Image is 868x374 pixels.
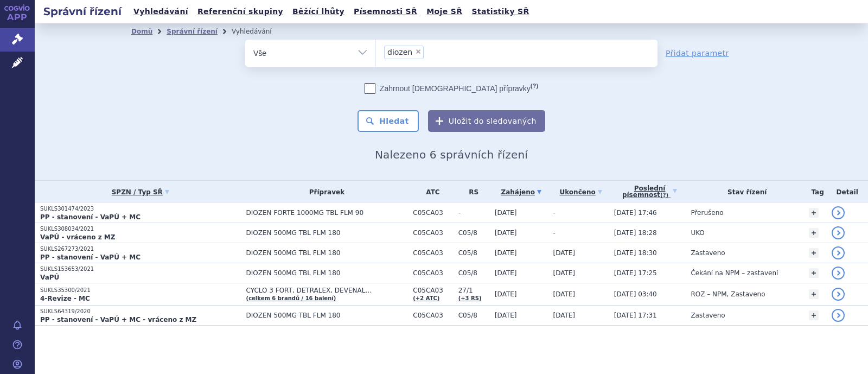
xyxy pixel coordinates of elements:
[40,295,90,302] strong: 4-Revize - MC
[413,287,452,294] span: C05CA03
[495,249,517,257] span: [DATE]
[553,185,608,200] a: Ukončeno
[453,181,489,203] th: RS
[458,269,489,277] span: C05/8
[131,28,152,35] a: Domů
[832,246,845,259] a: detail
[40,233,115,241] strong: VaPÚ - vráceno z MZ
[194,4,286,19] a: Referenční skupiny
[666,48,729,59] a: Přidat parametr
[241,181,408,203] th: Přípravek
[458,229,489,237] span: C05/8
[358,110,419,132] button: Hledat
[246,209,408,217] span: DIOZEN FORTE 1000MG TBL FLM 90
[413,249,452,257] span: C05CA03
[289,4,348,19] a: Běžící lhůty
[40,265,241,273] p: SUKLS153653/2021
[691,209,723,217] span: Přerušeno
[365,83,538,94] label: Zahrnout [DEMOGRAPHIC_DATA] přípravky
[40,205,241,213] p: SUKLS301474/2023
[832,206,845,219] a: detail
[495,312,517,319] span: [DATE]
[246,249,408,257] span: DIOZEN 500MG TBL FLM 180
[553,209,555,217] span: -
[614,209,657,217] span: [DATE] 17:46
[40,274,59,281] strong: VaPÚ
[614,229,657,237] span: [DATE] 18:28
[40,213,141,221] strong: PP - stanovení - VaPÚ + MC
[246,269,408,277] span: DIOZEN 500MG TBL FLM 180
[531,83,538,90] abbr: (?)
[458,295,482,301] a: (+3 RS)
[495,290,517,298] span: [DATE]
[40,287,241,294] p: SUKLS35300/2021
[803,181,826,203] th: Tag
[553,312,575,319] span: [DATE]
[350,4,420,19] a: Písemnosti SŘ
[614,249,657,257] span: [DATE] 18:30
[458,287,489,294] span: 27/1
[614,269,657,277] span: [DATE] 17:25
[413,229,452,237] span: C05CA03
[413,312,452,319] span: C05CA03
[40,225,241,233] p: SUKLS308034/2021
[423,4,465,19] a: Moje SŘ
[40,185,241,200] a: SPZN / Typ SŘ
[691,290,765,298] span: ROZ – NPM, Zastaveno
[691,249,725,257] span: Zastaveno
[495,229,517,237] span: [DATE]
[413,209,452,217] span: C05CA03
[495,185,548,200] a: Zahájeno
[691,269,778,277] span: Čekání na NPM – zastavení
[468,4,532,19] a: Statistiky SŘ
[246,229,408,237] span: DIOZEN 500MG TBL FLM 180
[40,245,241,253] p: SUKLS267273/2021
[246,295,336,301] a: (celkem 6 brandů / 16 balení)
[495,269,517,277] span: [DATE]
[495,209,517,217] span: [DATE]
[553,229,555,237] span: -
[413,295,439,301] a: (+2 ATC)
[614,290,657,298] span: [DATE] 03:40
[553,269,575,277] span: [DATE]
[691,312,725,319] span: Zastaveno
[809,208,819,218] a: +
[553,249,575,257] span: [DATE]
[415,48,422,55] span: ×
[40,308,241,315] p: SUKLS64319/2020
[832,288,845,301] a: detail
[660,192,668,199] abbr: (?)
[458,209,489,217] span: -
[232,23,286,40] li: Vyhledávání
[691,229,704,237] span: UKO
[407,181,452,203] th: ATC
[375,148,528,161] span: Nalezeno 6 správních řízení
[832,226,845,239] a: detail
[427,45,433,59] input: diozen
[614,181,686,203] a: Poslednípísemnost(?)
[553,290,575,298] span: [DATE]
[685,181,803,203] th: Stav řízení
[246,287,408,294] span: CYCLO 3 FORT, DETRALEX, DEVENAL…
[387,48,412,56] span: diozen
[809,268,819,278] a: +
[428,110,545,132] button: Uložit do sledovaných
[40,253,141,261] strong: PP - stanovení - VaPÚ + MC
[832,267,845,280] a: detail
[167,28,218,35] a: Správní řízení
[809,228,819,238] a: +
[458,312,489,319] span: C05/8
[809,248,819,258] a: +
[130,4,192,19] a: Vyhledávání
[35,4,130,19] h2: Správní řízení
[832,309,845,322] a: detail
[458,249,489,257] span: C05/8
[809,310,819,320] a: +
[614,312,657,319] span: [DATE] 17:31
[246,312,408,319] span: DIOZEN 500MG TBL FLM 180
[40,316,196,324] strong: PP - stanovení - VaPÚ + MC - vráceno z MZ
[809,289,819,299] a: +
[826,181,868,203] th: Detail
[413,269,452,277] span: C05CA03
